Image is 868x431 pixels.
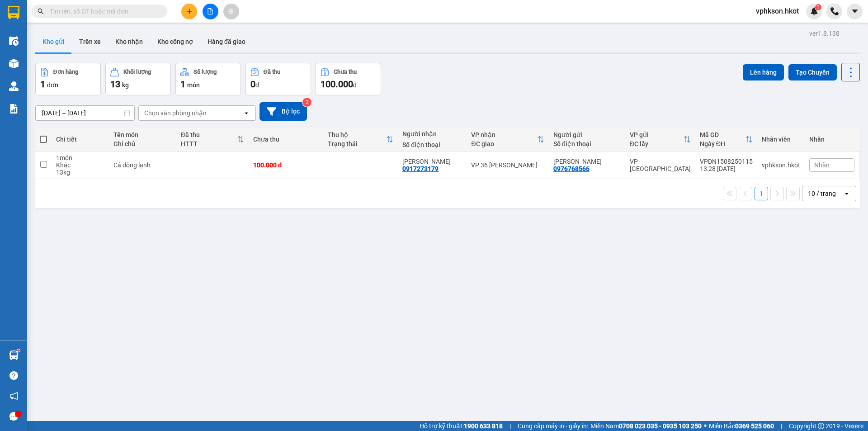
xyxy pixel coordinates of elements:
[808,189,836,198] div: 10 / trang
[250,79,255,90] span: 0
[9,371,18,380] span: question-circle
[321,79,353,90] span: 100.000
[181,131,237,138] div: Đã thu
[264,69,280,75] div: Đã thu
[553,165,590,172] div: 0976768566
[402,141,462,148] div: Số điện thoại
[200,31,253,52] button: Hàng đã giao
[47,81,58,89] span: đơn
[328,140,386,147] div: Trạng thái
[788,64,837,81] button: Tạo Chuyến
[180,79,185,90] span: 1
[816,4,820,10] span: 1
[700,131,745,138] div: Mã GD
[818,423,824,429] span: copyright
[518,421,588,431] span: Cung cấp máy in - giấy in:
[402,158,462,165] div: Ngọc Diễm
[9,36,19,46] img: warehouse-icon
[630,131,684,138] div: VP gửi
[553,158,621,165] div: Lan Anh
[630,158,691,172] div: VP [GEOGRAPHIC_DATA]
[590,421,702,431] span: Miền Nam
[695,128,757,152] th: Toggle SortBy
[402,130,462,137] div: Người nhận
[420,421,503,431] span: Hỗ trợ kỹ thuật:
[553,140,621,147] div: Số điện thoại
[735,422,774,430] strong: 0369 525 060
[9,350,19,360] img: warehouse-icon
[619,422,702,430] strong: 0708 023 035 - 0935 103 250
[402,165,439,172] div: 0917273179
[181,4,197,19] button: plus
[749,5,806,17] span: vphkson.hkot
[50,6,156,16] input: Tìm tên, số ĐT hoặc mã đơn
[471,161,544,169] div: VP 36 [PERSON_NAME]
[843,190,850,197] svg: open
[700,165,753,172] div: 13:28 [DATE]
[467,128,548,152] th: Toggle SortBy
[9,59,19,68] img: warehouse-icon
[810,7,818,15] img: icon-new-feature
[353,81,357,89] span: đ
[17,349,20,352] sup: 1
[9,412,18,421] span: message
[830,7,839,15] img: phone-icon
[762,136,800,143] div: Nhân viên
[176,128,249,152] th: Toggle SortBy
[700,158,753,165] div: VPDN1508250115
[255,81,259,89] span: đ
[35,31,72,52] button: Kho gửi
[181,140,237,147] div: HTTT
[187,81,200,89] span: món
[38,8,44,14] span: search
[113,161,172,169] div: Cá đông lạnh
[815,4,821,10] sup: 1
[123,69,151,75] div: Khối lượng
[56,136,104,143] div: Chi tiết
[113,140,172,147] div: Ghi chú
[243,109,250,117] svg: open
[302,98,311,107] sup: 2
[471,131,537,138] div: VP nhận
[223,4,239,19] button: aim
[316,63,381,95] button: Chưa thu100.000đ
[851,7,859,15] span: caret-down
[755,187,768,200] button: 1
[175,63,241,95] button: Số lượng1món
[464,422,503,430] strong: 1900 633 818
[700,140,745,147] div: Ngày ĐH
[847,4,863,19] button: caret-down
[553,131,621,138] div: Người gửi
[509,421,511,431] span: |
[259,102,307,121] button: Bộ lọc
[193,69,217,75] div: Số lượng
[809,28,840,38] div: ver 1.8.138
[56,161,104,169] div: Khác
[323,128,398,152] th: Toggle SortBy
[781,421,782,431] span: |
[743,64,784,81] button: Lên hàng
[809,136,854,143] div: Nhãn
[105,63,171,95] button: Khối lượng13kg
[9,81,19,91] img: warehouse-icon
[144,109,207,118] div: Chọn văn phòng nhận
[36,106,134,120] input: Select a date range.
[704,424,707,428] span: ⚪️
[207,8,213,14] span: file-add
[56,169,104,176] div: 13 kg
[253,161,319,169] div: 100.000 đ
[245,63,311,95] button: Đã thu0đ
[814,161,830,169] span: Nhãn
[9,392,18,400] span: notification
[122,81,129,89] span: kg
[56,154,104,161] div: 1 món
[228,8,234,14] span: aim
[108,31,150,52] button: Kho nhận
[150,31,200,52] button: Kho công nợ
[113,131,172,138] div: Tên món
[471,140,537,147] div: ĐC giao
[625,128,695,152] th: Toggle SortBy
[8,6,19,19] img: logo-vxr
[35,63,101,95] button: Đơn hàng1đơn
[53,69,78,75] div: Đơn hàng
